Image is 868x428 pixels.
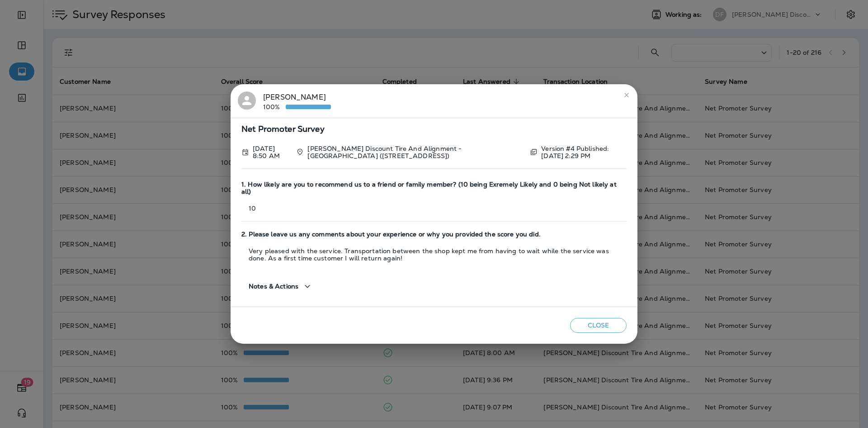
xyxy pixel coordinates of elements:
[253,145,289,159] p: Sep 26, 2025 8:50 AM
[570,318,627,333] button: Close
[241,274,320,299] button: Notes & Actions
[241,247,627,262] p: Very pleased with the service. Transportation between the shop kept me from having to wait while ...
[241,231,627,238] span: 2. Please leave us any comments about your experience or why you provided the score you did.
[263,103,286,111] p: 100%
[263,91,331,111] div: [PERSON_NAME]
[241,125,627,133] span: Net Promoter Survey
[307,145,523,159] p: [PERSON_NAME] Discount Tire And Alignment - [GEOGRAPHIC_DATA] ([STREET_ADDRESS])
[249,283,298,290] span: Notes & Actions
[241,181,627,196] span: 1. How likely are you to recommend us to a friend or family member? (10 being Exremely Likely and...
[541,145,627,159] p: Version #4 Published: [DATE] 2:29 PM
[241,205,627,212] p: 10
[619,88,634,102] button: close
